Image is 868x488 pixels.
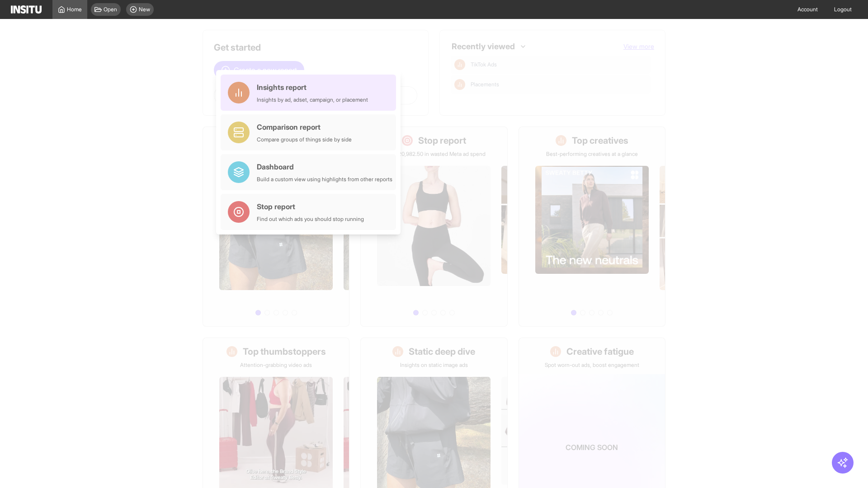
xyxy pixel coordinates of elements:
[257,82,368,93] div: Insights report
[257,122,352,132] div: Comparison report
[257,161,392,172] div: Dashboard
[257,176,392,183] div: Build a custom view using highlights from other reports
[257,216,364,223] div: Find out which ads you should stop running
[139,6,150,13] span: New
[11,5,42,14] img: Logo
[257,201,364,212] div: Stop report
[67,6,82,13] span: Home
[257,136,352,143] div: Compare groups of things side by side
[257,96,368,103] div: Insights by ad, adset, campaign, or placement
[104,6,117,13] span: Open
